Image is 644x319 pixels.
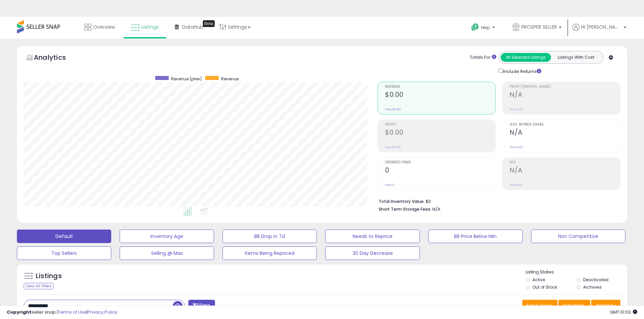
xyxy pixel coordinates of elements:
[531,230,625,243] button: Non Competitive
[385,107,401,111] small: Prev: $0.00
[7,309,117,316] div: seller snap | |
[379,206,431,212] b: Short Term Storage Fees:
[385,129,495,138] h2: $0.00
[120,230,214,243] button: Inventory Age
[471,23,479,31] i: Get Help
[501,53,551,62] button: All Selected Listings
[93,24,115,30] span: Overview
[171,76,202,82] span: Revenue (prev)
[470,54,496,61] div: Totals For
[7,309,31,315] strong: Copyright
[551,53,601,62] button: Listings With Cost
[34,53,79,64] h5: Analytics
[610,309,637,315] span: 2025-10-13 01:03 GMT
[385,123,495,127] span: Profit
[58,309,87,315] a: Terms of Use
[170,17,209,37] a: DataHub
[510,91,620,100] h2: N/A
[466,18,502,39] a: Help
[583,277,609,283] label: Deactivated
[507,17,567,39] a: PROSPER SELLER
[385,161,495,164] span: Ordered Items
[510,107,523,111] small: Prev: N/A
[510,161,620,164] span: ROI
[214,17,256,37] a: Settings
[510,183,523,187] small: Prev: N/A
[428,230,523,243] button: BB Price Below Min
[385,166,495,176] h2: 0
[522,300,557,311] button: Save View
[572,24,626,39] a: Hi [PERSON_NAME]
[88,309,117,315] a: Privacy Policy
[325,230,420,243] button: Needs to Reprice
[385,183,395,187] small: Prev: 0
[182,24,204,30] span: DataHub
[126,17,164,37] a: Listings
[510,166,620,176] h2: N/A
[203,20,215,27] div: Tooltip anchor
[558,300,590,311] button: Columns
[385,145,401,149] small: Prev: $0.00
[581,24,622,30] span: Hi [PERSON_NAME]
[17,246,111,260] button: Top Sellers
[222,246,317,260] button: Items Being Repriced
[510,129,620,138] h2: N/A
[188,300,215,312] button: Filters
[510,85,620,89] span: Profit [PERSON_NAME]
[379,197,615,205] li: $0
[385,85,495,89] span: Revenue
[532,284,557,290] label: Out of Stock
[141,24,159,30] span: Listings
[221,76,239,82] span: Revenue
[24,283,54,289] div: Clear All Filters
[563,302,584,309] span: Columns
[583,284,601,290] label: Archived
[532,277,545,283] label: Active
[222,230,317,243] button: BB Drop in 7d
[17,230,111,243] button: Default
[494,67,549,75] div: Include Returns
[36,271,62,281] h5: Listings
[526,269,627,275] p: Listing States:
[591,300,620,311] button: Actions
[481,25,490,30] span: Help
[120,246,214,260] button: Selling @ Max
[325,246,420,260] button: 30 Day Decrease
[379,198,425,204] b: Total Inventory Value:
[510,123,620,127] span: Avg. Buybox Share
[432,206,440,212] span: N/A
[521,24,557,30] span: PROSPER SELLER
[510,145,523,149] small: Prev: N/A
[79,17,120,37] a: Overview
[385,91,495,100] h2: $0.00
